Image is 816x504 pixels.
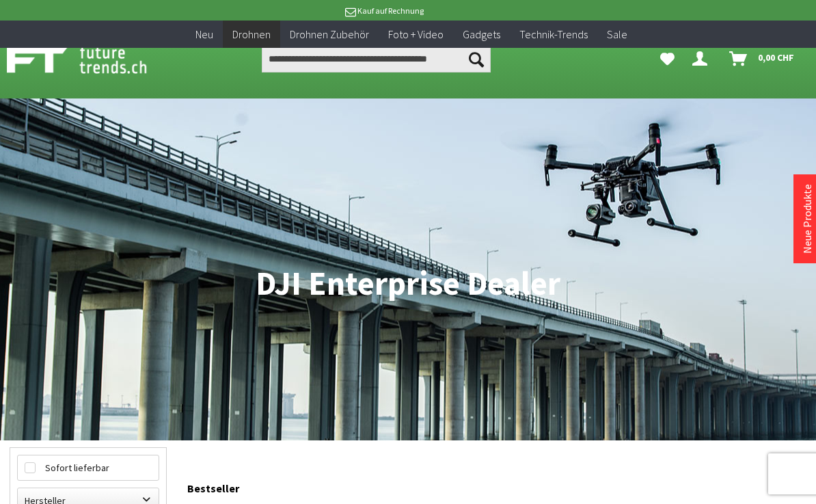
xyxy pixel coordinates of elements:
[453,21,510,49] a: Gadgets
[290,27,369,41] span: Drohnen Zubehör
[262,45,490,72] input: Produkt, Marke, Kategorie, EAN, Artikelnummer…
[18,455,159,480] label: Sofort lieferbar
[10,267,806,301] h1: DJI Enterprise Dealer
[800,184,814,254] a: Neue Produkte
[232,27,271,41] span: Drohnen
[607,27,627,41] span: Sale
[653,45,681,72] a: Meine Favoriten
[379,21,453,49] a: Foto + Video
[463,27,500,41] span: Gadgets
[519,27,588,41] span: Technik-Trends
[597,21,637,49] a: Sale
[388,27,444,41] span: Foto + Video
[187,468,806,502] div: Bestseller
[724,45,801,72] a: Warenkorb
[7,42,177,77] img: Shop Futuretrends - zur Startseite wechseln
[687,45,718,72] a: Dein Konto
[186,21,223,49] a: Neu
[195,27,213,41] span: Neu
[758,47,794,68] span: 0,00 CHF
[510,21,597,49] a: Technik-Trends
[462,45,491,72] button: Suchen
[280,21,379,49] a: Drohnen Zubehör
[223,21,280,49] a: Drohnen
